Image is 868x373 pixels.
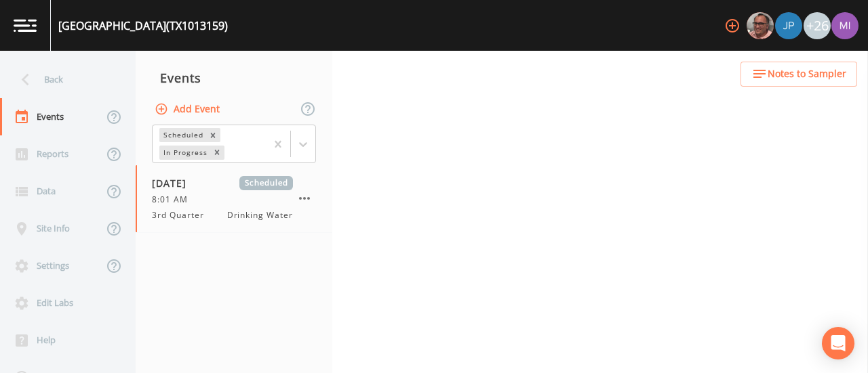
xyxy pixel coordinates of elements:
div: Events [136,61,332,95]
div: In Progress [159,146,210,160]
button: Add Event [152,97,225,122]
img: a1ea4ff7c53760f38bef77ef7c6649bf [831,12,859,39]
a: [DATE]Scheduled8:01 AM3rd QuarterDrinking Water [136,165,332,233]
div: Remove Scheduled [205,128,220,142]
span: [DATE] [152,176,196,190]
img: e2d790fa78825a4bb76dcb6ab311d44c [747,12,774,39]
span: Drinking Water [227,209,293,221]
img: 41241ef155101aa6d92a04480b0d0000 [775,12,802,39]
div: Mike Franklin [746,12,774,39]
span: 3rd Quarter [152,209,212,221]
div: Open Intercom Messenger [822,327,854,359]
img: logo [14,19,37,32]
button: Notes to Sampler [741,62,857,87]
div: Joshua gere Paul [774,12,803,39]
span: Scheduled [239,176,293,190]
div: +26 [804,12,831,39]
div: [GEOGRAPHIC_DATA] (TX1013159) [58,18,228,34]
div: Scheduled [159,128,205,142]
span: Notes to Sampler [768,66,846,83]
span: 8:01 AM [152,194,196,206]
div: Remove In Progress [210,146,224,160]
